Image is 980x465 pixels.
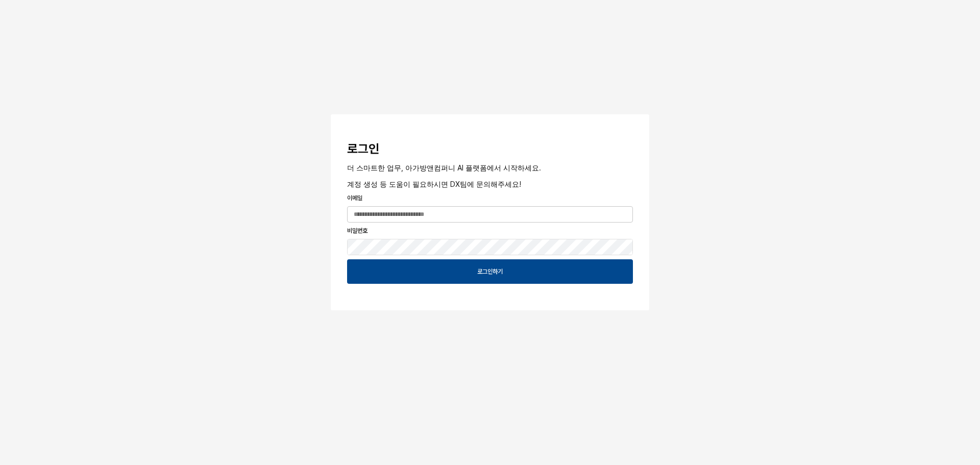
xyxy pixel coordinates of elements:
button: 로그인하기 [347,259,633,284]
p: 로그인하기 [477,267,503,276]
h3: 로그인 [347,142,633,156]
p: 계정 생성 등 도움이 필요하시면 DX팀에 문의해주세요! [347,179,633,189]
p: 비밀번호 [347,226,633,235]
p: 이메일 [347,193,633,203]
p: 더 스마트한 업무, 아가방앤컴퍼니 AI 플랫폼에서 시작하세요. [347,162,633,173]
